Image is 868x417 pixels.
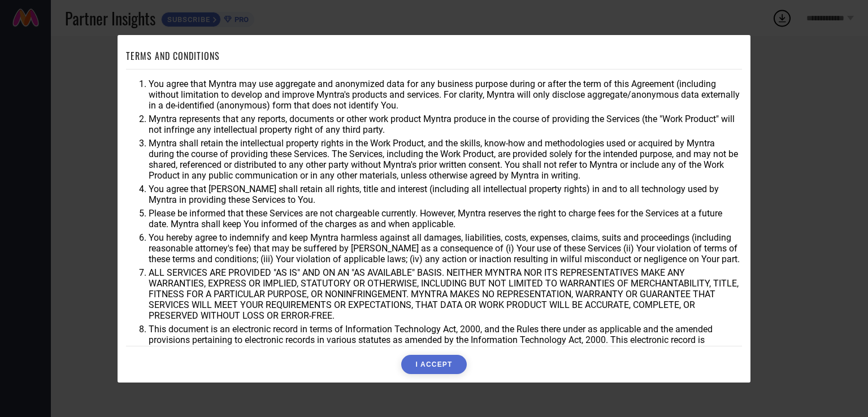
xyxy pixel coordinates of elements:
[149,267,742,321] li: ALL SERVICES ARE PROVIDED "AS IS" AND ON AN "AS AVAILABLE" BASIS. NEITHER MYNTRA NOR ITS REPRESEN...
[126,49,220,63] h1: TERMS AND CONDITIONS
[149,184,742,205] li: You agree that [PERSON_NAME] shall retain all rights, title and interest (including all intellect...
[149,324,742,356] li: This document is an electronic record in terms of Information Technology Act, 2000, and the Rules...
[149,138,742,181] li: Myntra shall retain the intellectual property rights in the Work Product, and the skills, know-ho...
[149,208,742,229] li: Please be informed that these Services are not chargeable currently. However, Myntra reserves the...
[149,232,742,264] li: You hereby agree to indemnify and keep Myntra harmless against all damages, liabilities, costs, e...
[149,79,742,111] li: You agree that Myntra may use aggregate and anonymized data for any business purpose during or af...
[401,355,466,374] button: I ACCEPT
[149,114,742,135] li: Myntra represents that any reports, documents or other work product Myntra produce in the course ...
